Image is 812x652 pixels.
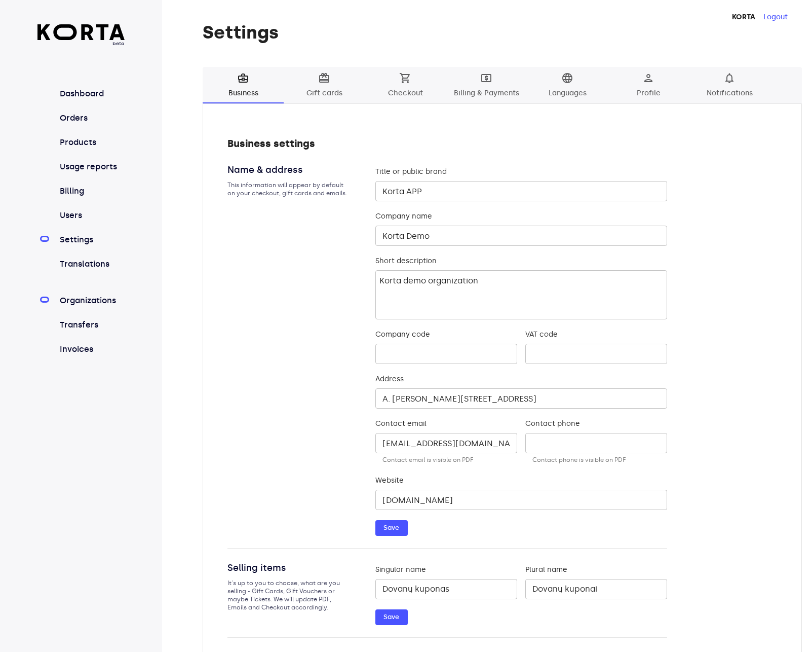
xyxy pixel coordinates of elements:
a: Users [58,209,125,222]
a: Translations [58,258,125,270]
button: Save [375,609,408,625]
span: person [642,72,654,84]
span: Checkout [371,72,440,100]
img: Korta [37,24,125,40]
span: shopping_cart [399,72,411,84]
textarea: Korta demo organization [379,276,660,314]
a: Invoices [58,343,125,355]
label: Title or public brand [375,167,667,177]
button: Logout [763,12,788,22]
div: Name & address [227,163,351,177]
a: Products [58,136,125,149]
div: Selling items [227,561,351,575]
span: Billing & Payments [452,72,521,100]
label: Website [375,476,667,486]
span: Save [380,611,403,623]
label: Company code [375,330,517,340]
h2: Business settings [227,136,777,151]
a: beta [37,24,125,47]
span: Notifications [695,72,764,100]
label: Singular name [375,565,517,575]
a: Settings [58,234,125,246]
label: Company name [375,211,667,222]
label: Contact phone [525,419,667,429]
p: Contact email is visible on PDF [382,455,510,465]
span: business_center [237,72,249,84]
span: Gift cards [290,72,359,100]
span: beta [37,40,125,47]
span: Profile [614,72,683,100]
a: Dashboard [58,88,125,100]
a: Transfers [58,319,125,331]
span: Save [380,522,403,534]
label: Address [375,374,667,384]
span: Business [209,72,278,100]
p: Contact phone is visible on PDF [532,455,660,465]
strong: KORTA [732,13,755,21]
h1: Settings [203,22,802,43]
label: Contact email [375,419,517,429]
a: Usage reports [58,161,125,173]
span: notifications [723,72,736,84]
label: Plural name [525,565,667,575]
span: language [561,72,573,84]
a: Organizations [58,295,125,307]
span: card_giftcard [318,72,330,84]
label: Short description [375,256,667,266]
span: Languages [533,72,602,100]
a: Billing [58,185,125,197]
button: Save [375,520,408,536]
label: VAT code [525,330,667,340]
p: This information will appear by default on your checkout, gift cards and emails. [227,181,351,197]
a: Orders [58,112,125,124]
span: local_atm [480,72,492,84]
p: It's up to you to choose, what are you selling - Gift Cards, Gift Vouchers or maybe Tickets. We w... [227,579,351,611]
